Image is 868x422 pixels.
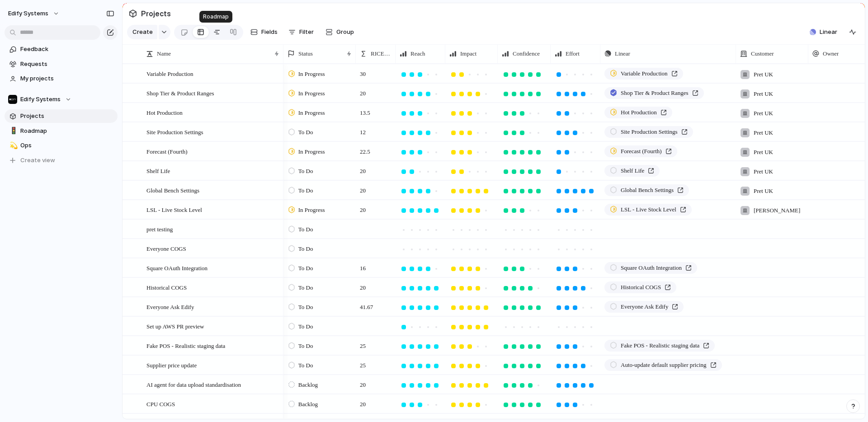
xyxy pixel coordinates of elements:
[146,399,175,409] span: CPU COGS
[298,400,318,409] span: Backlog
[604,340,715,352] a: Fake POS - Realistic staging data
[604,359,722,371] a: Auto-update default supplier pricing
[823,49,839,58] span: Owner
[754,187,773,196] span: Pret UK
[356,65,369,79] span: 30
[146,224,173,234] span: pret testing
[621,127,678,136] span: Site Production Settings
[5,93,118,106] button: Edify Systems
[621,302,668,311] span: Everyone Ask Edify
[410,49,425,58] span: Reach
[298,303,313,312] span: To Do
[298,264,313,273] span: To Do
[356,337,369,351] span: 25
[298,108,325,117] span: In Progress
[298,322,313,331] span: To Do
[621,108,657,117] span: Hot Production
[4,6,64,21] button: Edify Systems
[336,28,354,37] span: Group
[127,25,157,39] button: Create
[5,42,118,56] a: Feedback
[146,340,225,351] span: Fake POS - Realistic staging data
[298,283,313,292] span: To Do
[321,25,359,39] button: Group
[146,107,183,117] span: Hot Production
[356,103,374,117] span: 13.5
[20,127,114,136] span: Roadmap
[604,145,677,157] a: Forecast (Fourth)
[615,49,630,58] span: Linear
[9,126,16,136] div: 🚦
[621,361,707,370] span: Auto-update default supplier pricing
[298,147,325,156] span: In Progress
[356,142,374,156] span: 22.5
[356,298,377,312] span: 41.67
[146,204,202,215] span: LSL - Live Stock Level
[754,128,773,137] span: Pret UK
[146,282,187,292] span: Historical COGS
[754,89,773,98] span: Pret UK
[604,262,697,274] a: Square OAuth Integration
[604,204,692,216] a: LSL - Live Stock Level
[20,112,114,121] span: Projects
[460,49,476,58] span: Impact
[356,356,369,370] span: 25
[199,11,232,23] div: Roadmap
[157,49,171,58] span: Name
[566,49,580,58] span: Effort
[5,124,118,138] a: 🚦Roadmap
[298,128,313,137] span: To Do
[356,162,369,176] span: 20
[5,72,118,85] a: My projects
[298,206,325,215] span: In Progress
[132,28,153,37] span: Create
[621,166,644,175] span: Shelf Life
[146,263,208,273] span: Square OAuth Integration
[146,146,188,156] span: Forecast (Fourth)
[356,259,369,273] span: 16
[8,127,17,136] button: 🚦
[146,379,241,389] span: AI agent for data upload standardisation
[754,109,773,118] span: Pret UK
[621,205,676,214] span: LSL - Live Stock Level
[356,375,369,389] span: 20
[371,49,391,58] span: RICE Score
[146,321,204,331] span: Set up AWS PR preview
[298,244,313,253] span: To Do
[621,89,689,98] span: Shop Tier & Product Ranges
[621,283,661,292] span: Historical COGS
[754,70,773,79] span: Pret UK
[8,9,48,18] span: Edify Systems
[356,123,369,137] span: 12
[356,278,369,292] span: 20
[5,139,118,152] a: 💫Ops
[298,342,313,351] span: To Do
[754,167,773,176] span: Pret UK
[247,25,281,39] button: Fields
[356,201,369,215] span: 20
[146,68,193,79] span: Variable Production
[5,154,118,167] button: Create view
[299,28,314,37] span: Filter
[604,165,660,177] a: Shelf Life
[8,141,17,150] button: 💫
[20,141,114,150] span: Ops
[146,88,214,98] span: Shop Tier & Product Ranges
[604,87,704,99] a: Shop Tier & Product Ranges
[5,57,118,71] a: Requests
[604,68,683,80] a: Variable Production
[621,69,668,78] span: Variable Production
[298,89,325,98] span: In Progress
[356,84,369,98] span: 20
[20,60,114,69] span: Requests
[261,28,278,37] span: Fields
[285,25,317,39] button: Filter
[604,281,676,293] a: Historical COGS
[146,127,203,137] span: Site Production Settings
[139,5,173,22] span: Projects
[298,380,318,389] span: Backlog
[9,141,16,151] div: 💫
[20,156,55,165] span: Create view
